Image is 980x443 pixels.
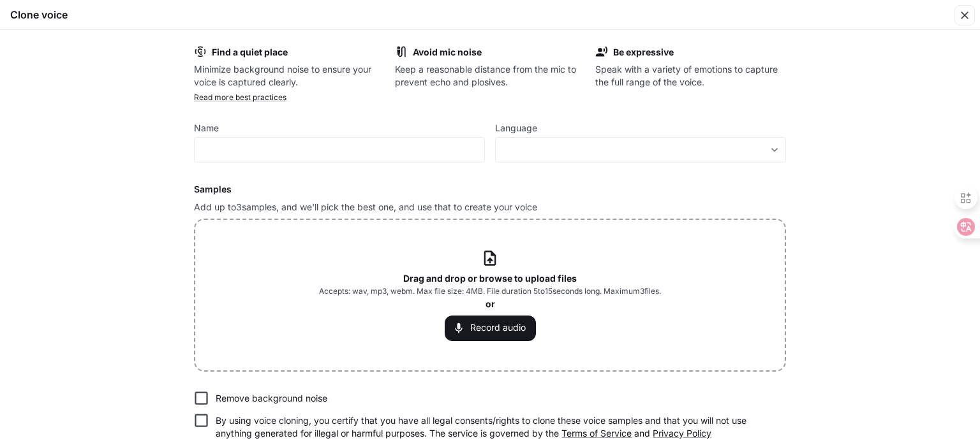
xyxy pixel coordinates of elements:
[403,273,577,284] b: Drag and drop or browse to upload files
[561,428,632,439] a: Terms of Service
[216,414,776,440] p: By using voice cloning, you certify that you have all legal consents/rights to clone these voice ...
[194,183,786,196] h6: Samples
[595,63,786,89] p: Speak with a variety of emotions to capture the full range of the voice.
[496,143,785,156] div: ​
[319,285,661,298] span: Accepts: wav, mp3, webm. Max file size: 4MB. File duration 5 to 15 seconds long. Maximum 3 files.
[212,47,288,57] b: Find a quiet place
[10,8,68,22] h5: Clone voice
[216,392,327,405] p: Remove background noise
[194,63,385,89] p: Minimize background noise to ensure your voice is captured clearly.
[653,428,711,439] a: Privacy Policy
[194,92,286,102] a: Read more best practices
[194,124,219,133] p: Name
[413,47,482,57] b: Avoid mic noise
[613,47,674,57] b: Be expressive
[445,316,536,341] button: Record audio
[194,201,786,214] p: Add up to 3 samples, and we'll pick the best one, and use that to create your voice
[486,298,495,309] b: or
[395,63,586,89] p: Keep a reasonable distance from the mic to prevent echo and plosives.
[495,124,537,133] p: Language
